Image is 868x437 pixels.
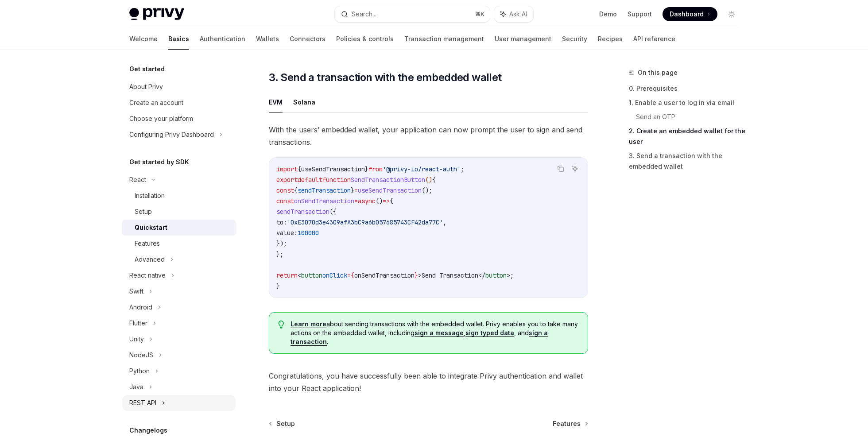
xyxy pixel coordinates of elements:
[256,28,279,50] a: Wallets
[415,329,464,337] a: sign a message
[122,188,236,204] a: Installation
[276,197,294,205] span: const
[129,286,143,297] div: Swift
[291,320,326,328] a: Learn more
[129,382,143,392] div: Java
[135,206,152,217] div: Setup
[510,271,514,279] span: ;
[422,271,478,279] span: Send Transaction
[276,176,298,184] span: export
[129,350,153,360] div: NodeJS
[368,165,383,173] span: from
[278,321,284,329] svg: Tip
[129,129,214,140] div: Configuring Privy Dashboard
[390,197,393,205] span: {
[404,28,484,50] a: Transaction management
[633,28,675,50] a: API reference
[553,419,587,428] a: Features
[122,220,236,236] a: Quickstart
[358,197,376,205] span: async
[628,10,652,19] a: Support
[494,6,533,22] button: Ask AI
[569,163,581,174] button: Ask AI
[336,28,394,50] a: Policies & controls
[322,176,351,184] span: function
[269,92,283,112] button: EVM
[354,197,358,205] span: =
[129,64,165,74] h5: Get started
[129,81,163,92] div: About Privy
[351,176,425,184] span: SendTransactionButton
[291,320,579,346] span: about sending transactions with the embedded wallet. Privy enables you to take many actions on th...
[135,238,160,249] div: Features
[298,186,351,194] span: sendTransaction
[335,6,490,22] button: Search...⌘K
[129,334,144,344] div: Unity
[663,7,717,21] a: Dashboard
[322,271,347,279] span: onClick
[298,165,301,173] span: {
[352,9,376,19] div: Search...
[294,197,354,205] span: onSendTransaction
[269,370,588,394] span: Congratulations, you have successfully been able to integrate Privy authentication and wallet int...
[287,218,443,226] span: '0xE3070d3e4309afA3bC9a6b057685743CF42da77C'
[129,28,158,50] a: Welcome
[135,222,167,233] div: Quickstart
[376,197,383,205] span: ()
[422,186,432,194] span: ();
[200,28,245,50] a: Authentication
[122,236,236,251] a: Features
[418,271,422,279] span: >
[475,11,484,18] span: ⌘ K
[629,149,746,174] a: 3. Send a transaction with the embedded wallet
[629,124,746,149] a: 2. Create an embedded wallet for the user
[465,329,514,337] a: sign typed data
[629,81,746,96] a: 0. Prerequisites
[276,165,298,173] span: import
[629,96,746,110] a: 1. Enable a user to log in via email
[725,7,739,21] button: Toggle dark mode
[354,271,415,279] span: onSendTransaction
[129,8,184,20] img: light logo
[358,186,422,194] span: useSendTransaction
[276,250,283,258] span: };
[290,28,325,50] a: Connectors
[329,208,337,216] span: ({
[354,186,358,194] span: =
[495,28,551,50] a: User management
[507,271,510,279] span: >
[351,271,354,279] span: {
[122,111,236,127] a: Choose your platform
[129,318,147,329] div: Flutter
[670,10,704,19] span: Dashboard
[276,271,298,279] span: return
[122,95,236,111] a: Create an account
[298,229,319,237] span: 100000
[562,28,587,50] a: Security
[555,163,566,174] button: Copy the contents from the code block
[425,176,432,184] span: ()
[415,271,418,279] span: }
[365,165,368,173] span: }
[598,28,623,50] a: Recipes
[298,176,322,184] span: default
[122,79,236,95] a: About Privy
[129,302,152,313] div: Android
[351,186,354,194] span: }
[276,282,280,290] span: }
[599,10,617,19] a: Demo
[553,419,581,428] span: Features
[485,271,507,279] span: button
[276,229,298,237] span: value:
[432,176,436,184] span: {
[276,240,287,248] span: });
[298,271,301,279] span: <
[636,110,746,124] a: Send an OTP
[269,70,501,85] span: 3. Send a transaction with the embedded wallet
[122,204,236,220] a: Setup
[293,92,315,112] button: Solana
[509,10,527,19] span: Ask AI
[383,165,461,173] span: '@privy-io/react-auth'
[168,28,189,50] a: Basics
[129,174,146,185] div: React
